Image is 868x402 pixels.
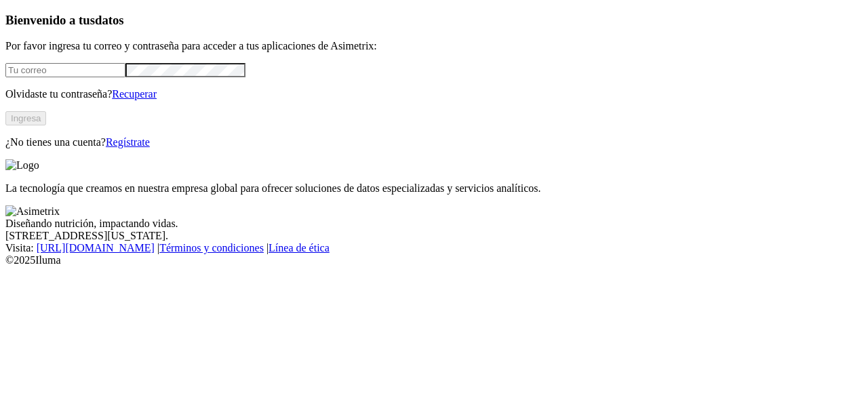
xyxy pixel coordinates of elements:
div: Visita : | | [5,242,863,254]
a: Términos y condiciones [159,242,264,254]
a: [URL][DOMAIN_NAME] [37,242,155,254]
p: Olvidaste tu contraseña? [5,88,863,100]
input: Tu correo [5,63,125,77]
div: Diseñando nutrición, impactando vidas. [5,218,863,230]
p: La tecnología que creamos en nuestra empresa global para ofrecer soluciones de datos especializad... [5,182,863,195]
img: Logo [5,159,39,172]
a: Regístrate [106,136,150,148]
p: ¿No tienes una cuenta? [5,136,863,148]
div: [STREET_ADDRESS][US_STATE]. [5,230,863,242]
h3: Bienvenido a tus [5,13,863,28]
button: Ingresa [5,111,46,125]
span: datos [95,13,124,27]
div: © 2025 Iluma [5,254,863,266]
p: Por favor ingresa tu correo y contraseña para acceder a tus aplicaciones de Asimetrix: [5,40,863,52]
a: Línea de ética [269,242,330,254]
img: Asimetrix [5,205,60,218]
a: Recuperar [112,88,157,100]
